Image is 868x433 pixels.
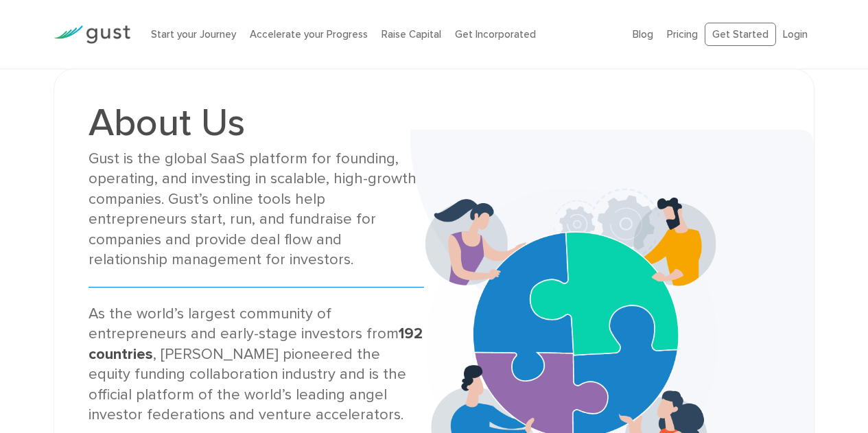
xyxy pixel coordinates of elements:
strong: 192 countries [89,325,423,362]
a: Get Started [705,23,776,47]
a: Pricing [667,28,698,40]
div: Gust is the global SaaS platform for founding, operating, and investing in scalable, high-growth ... [89,149,423,270]
a: Accelerate your Progress [250,28,368,40]
a: Get Incorporated [455,28,536,40]
h1: About Us [89,104,423,142]
a: Start your Journey [151,28,236,40]
a: Raise Capital [382,28,441,40]
a: Login [783,28,808,40]
img: Gust Logo [54,25,130,44]
a: Blog [633,28,653,40]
